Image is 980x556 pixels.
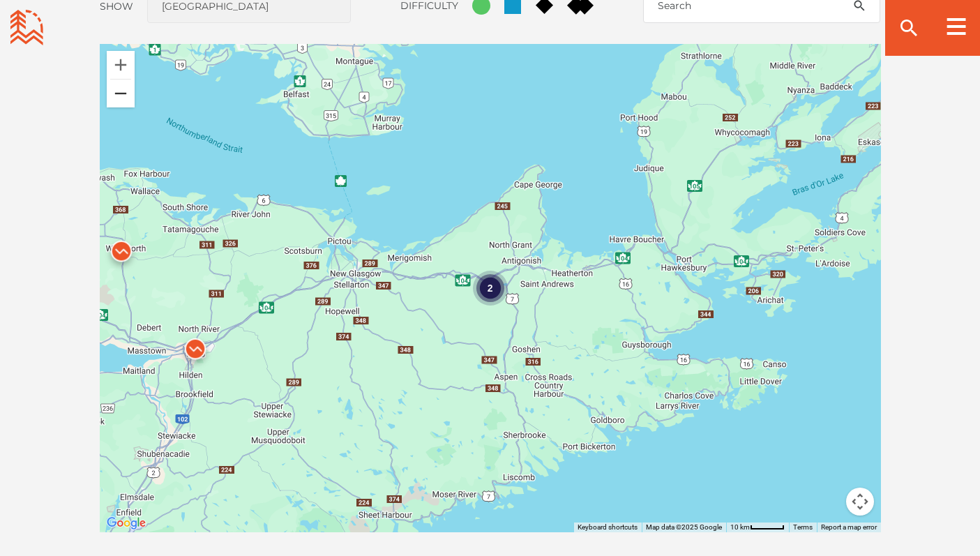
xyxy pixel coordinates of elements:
a: Open this area in Google Maps (opens a new window) [103,514,149,532]
button: Keyboard shortcuts [578,523,638,532]
a: Terms (opens in new tab) [793,523,813,531]
div: 2 [472,271,507,306]
button: Zoom out [107,80,135,107]
ion-icon: search [898,17,920,39]
img: Google [103,514,149,532]
button: Map camera controls [846,488,874,516]
span: 10 km [730,523,750,531]
button: Zoom in [107,51,135,79]
span: Map data ©2025 Google [646,523,722,531]
button: Map Scale: 10 km per 46 pixels [726,523,789,532]
a: Report a map error [821,523,877,531]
